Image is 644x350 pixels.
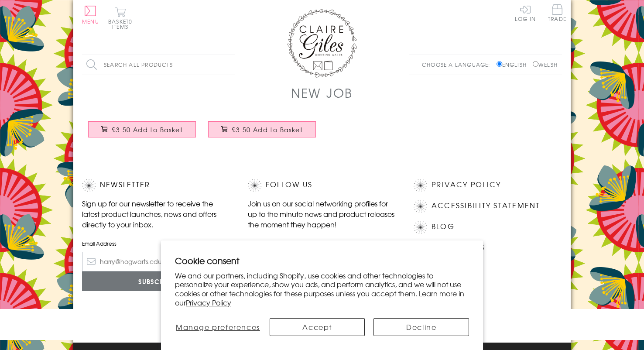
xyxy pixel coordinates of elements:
input: Welsh [533,61,538,67]
a: Trade [548,4,566,23]
span: Trade [548,4,566,21]
span: Menu [82,17,99,25]
h2: Cookie consent [175,254,469,267]
button: £3.50 Add to Basket [88,121,196,137]
button: Decline [373,318,469,336]
img: Claire Giles Greetings Cards [287,9,357,78]
a: New Job Card, Blue Stars, Good Luck, padded star embellished £3.50 Add to Basket [82,115,202,152]
h2: Newsletter [82,179,230,192]
input: Search all products [82,55,235,75]
button: Basket0 items [108,7,132,29]
a: Blog [432,221,455,233]
label: English [497,61,531,69]
label: Welsh [533,61,558,69]
span: Manage preferences [176,322,260,332]
p: Choose a language: [422,61,495,69]
span: 0 items [112,17,132,31]
input: Search [226,55,235,75]
p: Sign up for our newsletter to receive the latest product launches, news and offers directly to yo... [82,198,230,230]
a: Accessibility Statement [432,200,540,212]
a: Privacy Policy [186,297,231,308]
button: Manage preferences [175,318,261,336]
h1: New Job [291,84,353,102]
label: Email Address [82,240,230,247]
p: We and our partners, including Shopify, use cookies and other technologies to personalize your ex... [175,271,469,307]
button: Menu [82,6,99,24]
span: £3.50 Add to Basket [232,125,303,134]
h2: Follow Us [248,179,396,192]
button: Accept [270,318,365,336]
a: Privacy Policy [432,179,501,191]
input: Subscribe [82,271,230,291]
button: £3.50 Add to Basket [208,121,316,137]
input: English [497,61,502,67]
span: £3.50 Add to Basket [112,125,183,134]
input: harry@hogwarts.edu [82,252,230,271]
a: New Job Card, Good Luck, Embellished with a padded star £3.50 Add to Basket [202,115,322,152]
p: Join us on our social networking profiles for up to the minute news and product releases the mome... [248,198,396,230]
a: Log In [515,4,536,21]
